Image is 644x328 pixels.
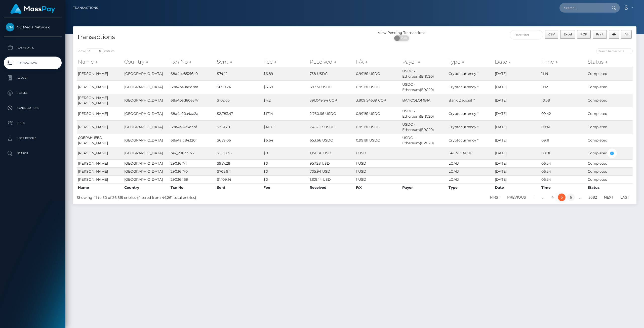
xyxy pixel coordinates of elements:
p: Dashboard [6,44,60,52]
span: All [625,32,628,36]
td: Completed [586,175,633,183]
td: Completed [586,94,633,107]
td: 68a4be0a8c3aa [169,80,216,94]
span: Excel [564,32,572,36]
td: 1 USD [355,159,401,167]
p: Cancellations [6,104,60,112]
td: LOAD [447,175,494,183]
td: [GEOGRAPHIC_DATA] [123,175,169,183]
td: Completed [586,80,633,94]
td: Cryptocurrency * [447,80,494,94]
th: Received [308,183,355,192]
span: [PERSON_NAME] [78,85,108,89]
td: Cryptocurrency * [447,134,494,147]
td: $6.64 [262,134,308,147]
td: [DATE] [494,167,540,175]
button: Excel [560,30,575,39]
span: [PERSON_NAME] [78,177,108,182]
a: Previous [504,194,529,201]
th: Time: activate to sort column ascending [540,57,586,67]
td: 2,760.66 USDC [308,107,355,120]
td: 09:11 [540,134,586,147]
h4: Transactions [77,33,351,41]
a: 1 [530,194,538,201]
span: [PERSON_NAME] [78,169,108,174]
p: Ledger [6,74,60,82]
td: 3,809.54639 COP [355,94,401,107]
th: Payer [401,183,447,192]
td: 11:12 [540,80,586,94]
td: 06:54 [540,159,586,167]
a: Transactions [4,57,62,69]
td: [GEOGRAPHIC_DATA] [123,120,169,134]
th: Type [447,183,494,192]
td: $1,150.36 [216,147,262,159]
th: Country: activate to sort column ascending [123,57,169,67]
th: F/X: activate to sort column ascending [355,57,401,67]
th: Status [586,183,633,192]
select: Showentries [85,48,104,54]
td: Completed [586,120,633,134]
td: [GEOGRAPHIC_DATA] [123,107,169,120]
td: $6.69 [262,80,308,94]
td: [DATE] [494,120,540,134]
td: [DATE] [494,67,540,80]
span: Print [596,32,603,36]
td: 738 USDC [308,67,355,80]
td: 1,150.36 USD [308,147,355,159]
th: Sent: activate to sort column ascending [216,57,262,67]
td: 68a4be85216a0 [169,67,216,80]
td: 391,049.94 COP [308,94,355,107]
td: 68a4bad60e547 [169,94,216,107]
th: F/X [355,183,401,192]
td: 1 USD [355,175,401,183]
td: $0 [262,175,308,183]
span: USDC - Ethereum(ERC20) [402,109,434,119]
td: Completed [586,134,633,147]
td: Completed [586,147,633,159]
a: Ledger [4,72,62,84]
button: All [621,30,632,39]
td: 09:01 [540,147,586,159]
th: Status: activate to sort column ascending [586,57,633,67]
span: CC Media Network [4,25,62,29]
a: Cancellations [4,102,62,114]
td: [DATE] [494,159,540,167]
td: $705.94 [216,167,262,175]
td: $4.2 [262,94,308,107]
td: $102.65 [216,94,262,107]
th: Date [494,183,540,192]
td: LOAD [447,159,494,167]
a: 5 [558,194,566,201]
a: User Profile [4,132,62,145]
td: [DATE] [494,94,540,107]
td: 29036471 [169,159,216,167]
img: CC Media Network [6,23,14,31]
td: 0.99181 USDC [355,107,401,120]
td: 29036470 [169,167,216,175]
td: Cryptocurrency * [447,67,494,80]
p: Search [6,150,60,157]
a: Dashboard [4,41,62,54]
td: [GEOGRAPHIC_DATA] [123,147,169,159]
td: rev_29033572 [169,147,216,159]
th: Txn No [169,183,216,192]
a: Links [4,117,62,129]
span: [PERSON_NAME] [78,161,108,166]
a: 4 [549,194,556,201]
td: 68a4a1c84320f [169,134,216,147]
a: Transactions [73,3,98,13]
span: [PERSON_NAME] [78,71,108,76]
td: [DATE] [494,147,540,159]
td: 0.99181 USDC [355,80,401,94]
td: $659.06 [216,134,262,147]
td: 1 USD [355,147,401,159]
td: 68a4a87c7d3bf [169,120,216,134]
th: Name: activate to sort column ascending [77,57,123,67]
td: $957.28 [216,159,262,167]
button: CSV [545,30,558,39]
td: [GEOGRAPHIC_DATA] [123,67,169,80]
span: [PERSON_NAME] [78,125,108,129]
td: [DATE] [494,175,540,183]
td: 1 USD [355,167,401,175]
